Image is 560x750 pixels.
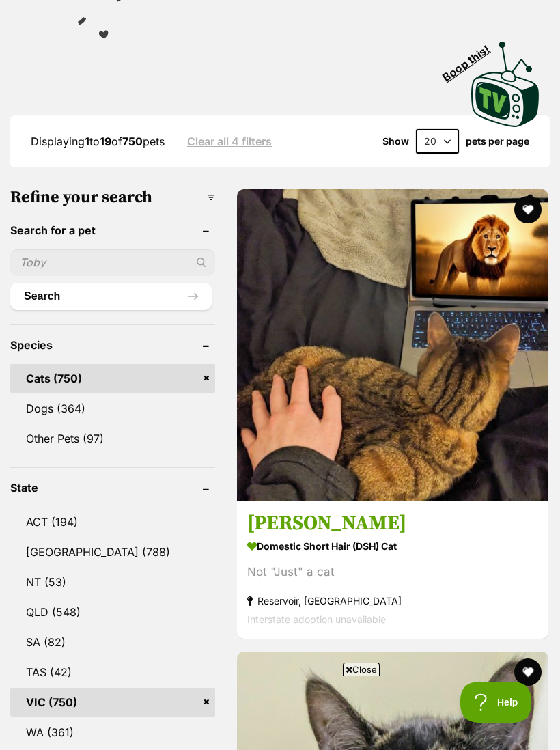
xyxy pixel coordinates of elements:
[247,613,386,625] span: Interstate adoption unavailable
[10,339,215,351] header: Species
[247,563,538,581] div: Not "Just" a cat
[85,135,89,148] strong: 1
[440,34,503,83] span: Boop this!
[471,42,540,126] img: PetRescue TV logo
[10,249,215,275] input: Toby
[514,658,542,686] button: favourite
[10,598,215,626] a: QLD (548)
[10,424,215,453] a: Other Pets (97)
[31,135,165,148] span: Displaying to of pets
[187,135,272,148] a: Clear all 4 filters
[343,663,380,676] span: Close
[10,718,215,747] a: WA (361)
[10,283,212,310] button: Search
[10,224,215,236] header: Search for a pet
[10,688,215,717] a: VIC (750)
[247,510,538,536] h3: [PERSON_NAME]
[382,136,409,147] span: Show
[100,135,111,148] strong: 19
[31,682,529,743] iframe: Advertisement
[10,508,215,536] a: ACT (194)
[10,394,215,423] a: Dogs (364)
[466,136,529,147] label: pets per page
[247,536,538,556] strong: Domestic Short Hair (DSH) Cat
[10,658,215,686] a: TAS (42)
[10,188,215,207] h3: Refine your search
[471,29,540,129] a: Boop this!
[10,482,215,494] header: State
[460,682,533,723] iframe: Help Scout Beacon - Open
[10,538,215,566] a: [GEOGRAPHIC_DATA] (788)
[122,135,143,148] strong: 750
[10,364,215,393] a: Cats (750)
[10,628,215,656] a: SA (82)
[237,189,548,501] img: Sasha - Domestic Short Hair (DSH) Cat
[237,500,548,639] a: [PERSON_NAME] Domestic Short Hair (DSH) Cat Not "Just" a cat Reservoir, [GEOGRAPHIC_DATA] Interst...
[10,568,215,596] a: NT (53)
[247,592,538,610] strong: Reservoir, [GEOGRAPHIC_DATA]
[514,196,542,223] button: favourite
